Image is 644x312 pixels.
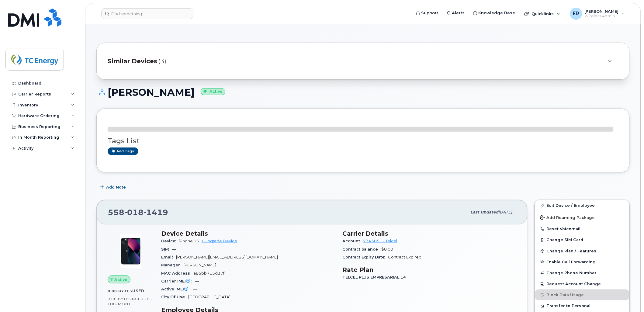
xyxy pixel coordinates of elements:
span: Add Note [106,184,126,190]
button: Request Account Change [535,279,629,289]
span: — [193,287,197,291]
span: iPhone 13 [179,239,199,243]
span: — [172,247,176,251]
button: Block Data Usage [535,289,629,300]
span: Contract Expiry Date [342,255,388,259]
span: City Of Use [161,295,188,299]
span: Email [161,255,176,259]
button: Transfer to Personal [535,300,629,311]
span: [GEOGRAPHIC_DATA] [188,295,230,299]
span: MAC Address [161,271,193,276]
span: 018 [124,208,144,217]
small: Active [201,88,225,95]
span: Similar Devices [108,57,157,66]
h3: Device Details [161,230,335,237]
a: 7343851 - Telcel [363,239,397,243]
span: SIM [161,247,172,251]
h1: [PERSON_NAME] [96,87,630,98]
span: Add Roaming Package [540,215,595,221]
span: Contract balance [342,247,382,251]
span: [DATE] [499,210,512,214]
span: used [132,289,144,293]
span: [PERSON_NAME] [183,263,216,267]
img: image20231002-3703462-1ig824h.jpeg [113,233,149,269]
button: Add Roaming Package [535,211,629,224]
span: Change Plan / Features [547,249,597,253]
span: Active [115,277,128,283]
span: — [195,279,199,283]
h3: Rate Plan [342,266,516,273]
span: TELCEL PLUS EMPRESARIAL 14 [342,275,410,279]
span: 0.00 Bytes [108,297,131,301]
span: 558 [108,208,168,217]
button: Add Note [96,182,131,192]
span: Enable Call Forwarding [547,260,596,264]
span: Manager [161,263,183,267]
span: [PERSON_NAME][EMAIL_ADDRESS][DOMAIN_NAME] [176,255,278,259]
span: Device [161,239,179,243]
button: Change SIM Card [535,234,629,245]
button: Enable Call Forwarding [535,257,629,268]
span: Carrier IMEI [161,279,195,283]
span: Last updated [471,210,499,214]
span: (3) [158,57,166,66]
span: Account [342,239,363,243]
span: $0.00 [382,247,393,251]
span: 1419 [144,208,168,217]
a: Edit Device / Employee [535,200,629,211]
a: + Upgrade Device [202,239,237,243]
h3: Carrier Details [342,230,516,237]
span: Contract Expired [388,255,422,259]
button: Change Plan / Features [535,246,629,257]
a: Add tags [108,147,138,155]
button: Change Phone Number [535,268,629,279]
span: 0.00 Bytes [108,289,132,293]
button: Reset Voicemail [535,224,629,234]
span: Active IMEI [161,287,193,291]
span: a85bb715d37f [193,271,224,276]
span: included this month [108,296,153,307]
h3: Tags List [108,137,618,145]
